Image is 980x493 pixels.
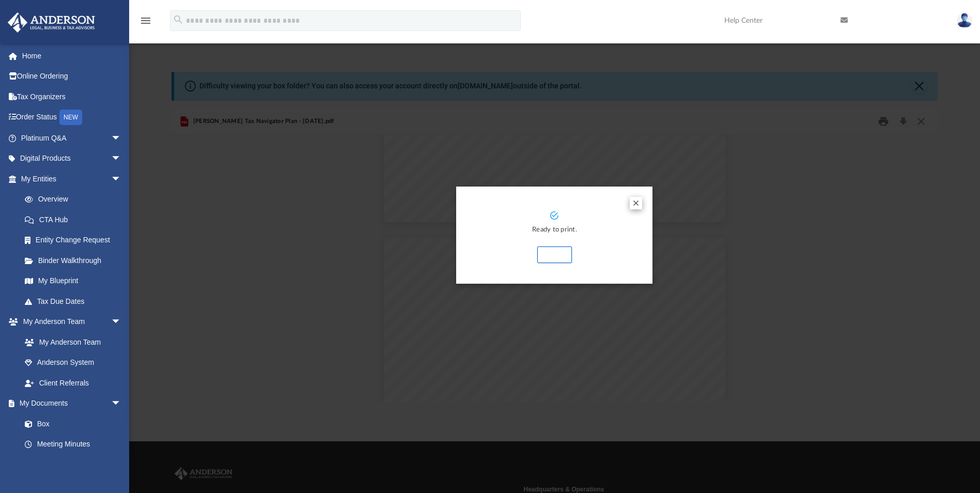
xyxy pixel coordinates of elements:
[7,148,137,169] a: Digital Productsarrow_drop_down
[139,14,152,27] i: menu
[7,168,137,189] a: My Entitiesarrow_drop_down
[957,13,972,28] img: User Pic
[111,168,132,190] span: arrow_drop_down
[14,434,132,455] a: Meeting Minutes
[7,107,137,128] a: Order StatusNEW
[111,128,132,149] span: arrow_drop_down
[111,148,132,170] span: arrow_drop_down
[537,246,572,263] button: Print
[5,12,98,33] img: Anderson Advisors Platinum Portal
[59,110,82,125] div: NEW
[172,108,937,402] div: Preview
[466,224,642,236] p: Ready to print.
[14,291,137,312] a: Tax Due Dates
[139,20,152,27] a: menu
[14,209,137,230] a: CTA Hub
[7,312,132,332] a: My Anderson Teamarrow_drop_down
[7,393,132,414] a: My Documentsarrow_drop_down
[14,271,132,291] a: My Blueprint
[14,230,137,251] a: Entity Change Request
[14,454,127,475] a: Forms Library
[14,250,137,271] a: Binder Walkthrough
[173,14,184,25] i: search
[14,332,127,352] a: My Anderson Team
[111,312,132,333] span: arrow_drop_down
[7,128,137,148] a: Platinum Q&Aarrow_drop_down
[14,352,132,373] a: Anderson System
[14,189,137,210] a: Overview
[7,86,137,107] a: Tax Organizers
[111,393,132,414] span: arrow_drop_down
[14,373,132,393] a: Client Referrals
[14,413,127,434] a: Box
[7,66,137,87] a: Online Ordering
[7,45,137,66] a: Home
